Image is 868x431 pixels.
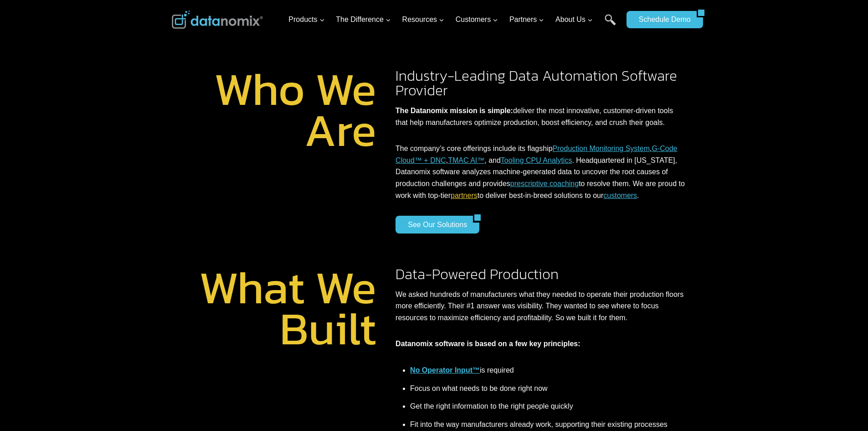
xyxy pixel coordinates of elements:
img: Datanomix [172,10,263,29]
a: See Our Solutions [395,216,473,233]
span: Customers [456,14,498,26]
p: deliver the most innovative, customer-driven tools that help manufacturers optimize production, b... [395,105,685,128]
a: prescriptive coaching [510,180,579,187]
a: Production Monitoring System [553,145,650,152]
strong: Datanomix software is based on a few key principles: [395,340,580,348]
li: Get the right information to the right people quickly [410,397,685,415]
h1: What We Built [183,267,377,349]
li: is required [410,364,685,379]
iframe: Popup CTA [5,244,146,426]
a: G-Code Cloud™ + DNC [395,145,677,164]
strong: The Datanomix mission is simple: [395,107,513,114]
a: Tooling CPU Analytics [501,156,572,164]
a: TMAC AI™ [448,156,484,164]
p: The company’s core offerings include its flagship , , , and . Headquartered in [US_STATE], Datano... [395,143,685,201]
li: Focus on what needs to be done right now [410,379,685,398]
span: The Difference [336,14,391,26]
a: Schedule Demo [627,11,697,28]
p: We asked hundreds of manufacturers what they needed to operate their production floors more effic... [395,289,685,324]
a: Search [605,14,616,35]
h1: Who We Are [183,68,377,151]
a: No Operator Input™ [410,366,480,374]
span: Products [288,14,324,26]
span: Data-Powered Production [395,263,559,285]
span: Industry-Leading Data Automation Software Provider [395,65,677,101]
span: Partners [509,14,544,26]
a: partners [451,192,478,199]
a: customers [603,192,637,199]
nav: Primary Navigation [285,5,622,35]
span: About Us [555,14,593,26]
span: Resources [402,14,444,26]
